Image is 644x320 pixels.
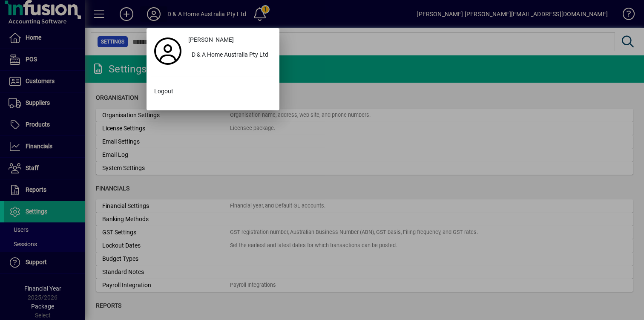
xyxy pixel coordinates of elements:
[151,43,185,59] a: Profile
[185,48,275,63] button: D & A Home Australia Pty Ltd
[185,32,275,48] a: [PERSON_NAME]
[151,84,275,99] button: Logout
[188,35,234,44] span: [PERSON_NAME]
[154,87,173,96] span: Logout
